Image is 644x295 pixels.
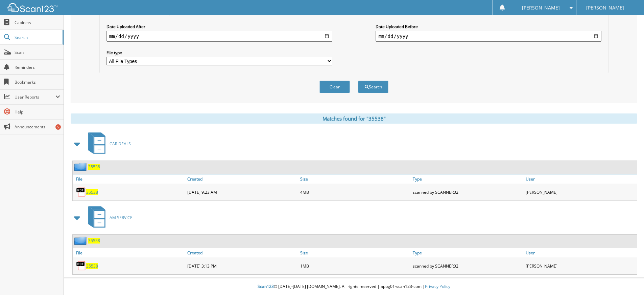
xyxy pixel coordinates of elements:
[15,20,60,25] span: Cabinets
[106,24,332,29] label: Date Uploaded After
[74,236,88,245] img: folder2.png
[299,248,411,257] a: Size
[524,174,637,184] a: User
[84,130,131,157] a: CAR DEALS
[299,259,411,273] div: 1MB
[299,185,411,199] div: 4MB
[84,204,133,231] a: AM SERVICE
[186,248,299,257] a: Created
[73,174,186,184] a: File
[15,124,60,130] span: Announcements
[411,259,524,273] div: scanned by SCANNER02
[258,283,274,289] span: Scan123
[110,141,131,147] span: CAR DEALS
[88,238,100,244] a: 35538
[15,35,59,40] span: Search
[15,49,60,55] span: Scan
[586,6,624,10] span: [PERSON_NAME]
[524,259,637,273] div: [PERSON_NAME]
[411,185,524,199] div: scanned by SCANNER02
[186,185,299,199] div: [DATE] 9:23 AM
[15,94,55,100] span: User Reports
[358,81,388,93] button: Search
[376,24,601,29] label: Date Uploaded Before
[411,174,524,184] a: Type
[425,283,450,289] a: Privacy Policy
[522,6,560,10] span: [PERSON_NAME]
[15,109,60,115] span: Help
[524,185,637,199] div: [PERSON_NAME]
[186,259,299,273] div: [DATE] 3:13 PM
[76,187,86,197] img: PDF.png
[411,248,524,257] a: Type
[524,248,637,257] a: User
[71,113,637,124] div: Matches found for "35538"
[15,64,60,70] span: Reminders
[88,164,100,170] a: 35538
[74,163,88,171] img: folder2.png
[73,248,186,257] a: File
[55,124,61,130] div: 5
[64,278,644,295] div: © [DATE]-[DATE] [DOMAIN_NAME]. All rights reserved | appg01-scan123-com |
[319,81,350,93] button: Clear
[86,263,98,269] a: 35538
[186,174,299,184] a: Created
[110,215,133,220] span: AM SERVICE
[86,189,98,195] a: 35538
[376,31,601,42] input: end
[76,261,86,271] img: PDF.png
[7,3,57,12] img: scan123-logo-white.svg
[15,79,60,85] span: Bookmarks
[299,174,411,184] a: Size
[610,262,644,295] iframe: Chat Widget
[106,31,332,42] input: start
[106,50,332,56] label: File type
